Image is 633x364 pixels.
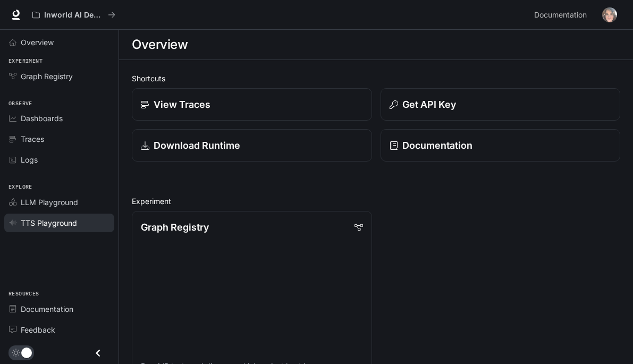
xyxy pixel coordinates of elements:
h2: Shortcuts [132,73,620,84]
button: All workspaces [28,4,120,26]
span: Feedback [21,324,55,335]
span: Dark mode toggle [21,346,32,358]
span: Logs [21,154,38,165]
h2: Experiment [132,196,620,207]
a: TTS Playground [4,214,114,232]
span: Traces [21,133,44,145]
a: Logs [4,150,114,169]
p: Graph Registry [141,220,209,234]
a: Dashboards [4,109,114,128]
p: Documentation [402,138,472,153]
a: Documentation [530,4,595,26]
button: Get API Key [381,88,621,121]
a: Feedback [4,320,114,339]
span: Documentation [21,303,73,315]
span: Graph Registry [21,71,73,82]
a: LLM Playground [4,193,114,211]
a: Documentation [381,129,621,162]
span: TTS Playground [21,217,77,228]
a: View Traces [132,88,372,121]
span: Documentation [534,9,587,22]
p: Download Runtime [154,138,240,153]
button: User avatar [599,4,620,26]
p: Get API Key [402,97,456,112]
a: Documentation [4,300,114,318]
a: Download Runtime [132,129,372,162]
a: Overview [4,33,114,52]
span: Dashboards [21,113,63,124]
a: Traces [4,130,114,148]
a: Graph Registry [4,67,114,86]
p: View Traces [154,97,210,112]
span: Overview [21,37,54,48]
p: Inworld AI Demos [44,11,104,20]
img: User avatar [602,7,617,22]
button: Close drawer [86,342,110,364]
span: LLM Playground [21,197,78,208]
h1: Overview [132,34,188,55]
